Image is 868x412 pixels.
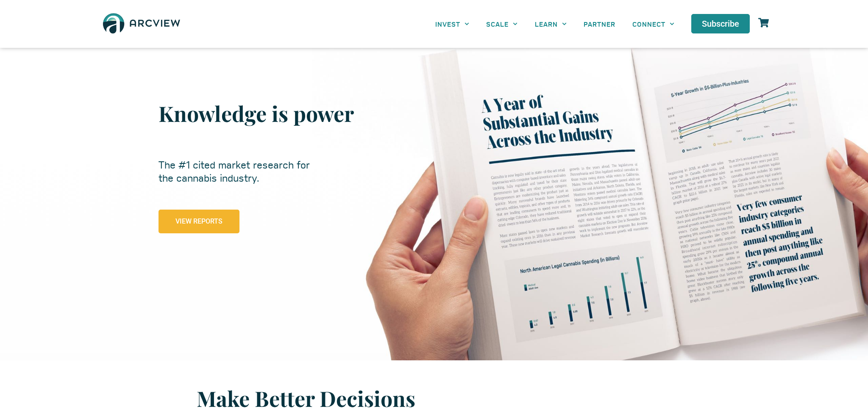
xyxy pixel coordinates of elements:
[197,386,671,411] h1: Make Better Decisions
[691,14,750,33] a: Subscribe
[526,14,575,33] a: LEARN
[575,14,624,33] a: PARTNER
[159,101,370,126] h1: Knowledge is power
[427,14,683,33] nav: Menu
[99,8,184,39] img: The Arcview Group
[427,14,478,33] a: INVEST
[175,218,223,225] span: View Reports
[702,19,739,28] span: Subscribe
[159,210,239,233] a: View Reports
[159,158,313,184] h2: The #1 cited market research for the cannabis industry.
[624,14,683,33] a: CONNECT
[478,14,526,33] a: SCALE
